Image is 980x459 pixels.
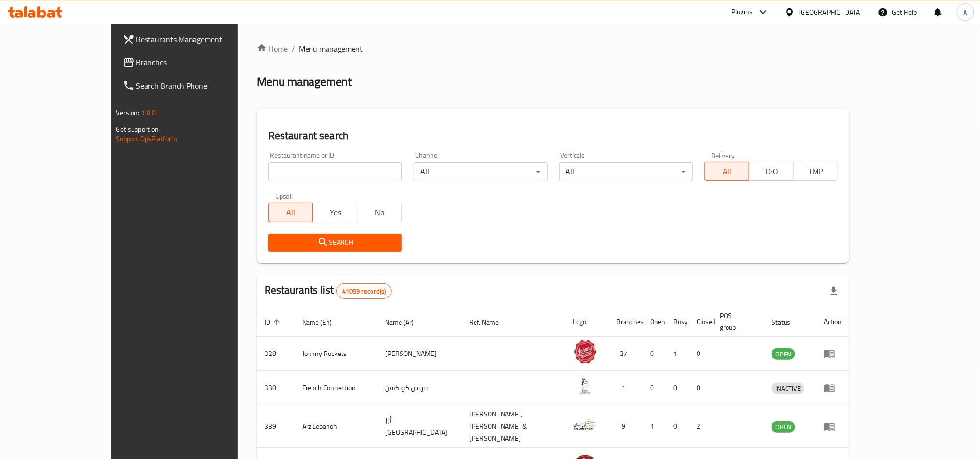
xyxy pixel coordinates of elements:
[299,43,363,55] span: Menu management
[276,237,394,249] span: Search
[116,133,178,145] a: Support.OpsPlatform
[115,28,275,51] a: Restaurants Management
[666,371,689,405] td: 0
[257,371,295,405] td: 330
[643,337,666,371] td: 0
[793,162,838,181] button: TMP
[666,337,689,371] td: 1
[273,206,310,220] span: All
[268,203,313,222] button: All
[643,307,666,337] th: Open
[312,203,357,222] button: Yes
[609,337,643,371] td: 37
[385,316,426,328] span: Name (Ar)
[295,371,378,405] td: French Connection
[720,310,753,333] span: POS group
[689,371,713,405] td: 0
[824,348,842,359] div: Menu
[689,307,713,337] th: Closed
[609,307,643,337] th: Branches
[689,405,713,448] td: 2
[337,287,391,296] span: 41059 record(s)
[136,33,267,45] span: Restaurants Management
[609,405,643,448] td: 9
[731,6,753,18] div: Plugins
[268,162,402,181] input: Search for restaurant name or ID..
[643,405,666,448] td: 1
[317,206,354,220] span: Yes
[753,164,790,178] span: TGO
[573,374,597,398] img: French Connection
[295,337,378,371] td: Johnny Rockets
[116,106,140,119] span: Version:
[573,413,597,437] img: Arz Lebanon
[559,162,693,181] div: All
[116,123,161,135] span: Get support on:
[469,316,511,328] span: Ref. Name
[816,307,849,337] th: Action
[643,371,666,405] td: 0
[709,164,745,178] span: All
[772,383,804,394] span: INACTIVE
[772,421,795,432] span: OPEN
[377,405,461,448] td: أرز [GEOGRAPHIC_DATA]
[268,129,838,143] h2: Restaurant search
[711,152,735,159] label: Delivery
[377,337,461,371] td: [PERSON_NAME]
[357,203,402,222] button: No
[565,307,609,337] th: Logo
[275,193,293,200] label: Upsell
[257,74,352,89] h2: Menu management
[666,307,689,337] th: Busy
[302,316,345,328] span: Name (En)
[336,283,392,299] div: Total records count
[704,162,749,181] button: All
[798,164,834,178] span: TMP
[295,405,378,448] td: Arz Lebanon
[666,405,689,448] td: 0
[115,51,275,74] a: Branches
[265,283,392,299] h2: Restaurants list
[689,337,713,371] td: 0
[573,340,597,364] img: Johnny Rockets
[257,405,295,448] td: 339
[268,234,402,252] button: Search
[377,371,461,405] td: فرنش كونكشن
[414,162,547,181] div: All
[136,80,267,91] span: Search Branch Phone
[772,349,795,360] span: OPEN
[772,348,795,360] div: OPEN
[257,43,850,55] nav: breadcrumb
[749,162,794,181] button: TGO
[461,405,565,448] td: [PERSON_NAME],[PERSON_NAME] & [PERSON_NAME]
[609,371,643,405] td: 1
[824,382,842,394] div: Menu
[141,106,156,119] span: 1.0.0
[361,206,398,220] span: No
[964,7,967,17] span: A
[136,57,267,68] span: Branches
[799,7,862,17] div: [GEOGRAPHIC_DATA]
[772,316,803,328] span: Status
[257,337,295,371] td: 328
[292,43,295,55] li: /
[265,316,283,328] span: ID
[115,74,275,97] a: Search Branch Phone
[772,383,804,394] div: INACTIVE
[824,421,842,432] div: Menu
[822,280,846,303] div: Export file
